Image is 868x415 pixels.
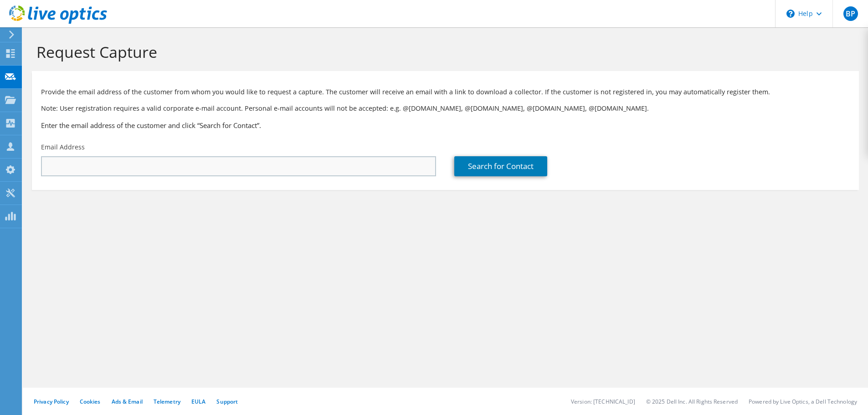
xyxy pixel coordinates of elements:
[41,143,85,152] label: Email Address
[112,398,143,405] a: Ads & Email
[41,103,850,113] p: Note: User registration requires a valid corporate e-mail account. Personal e-mail accounts will ...
[646,398,738,405] li: © 2025 Dell Inc. All Rights Reserved
[216,398,238,405] a: Support
[454,156,547,176] a: Search for Contact
[41,120,850,130] h3: Enter the email address of the customer and click “Search for Contact”.
[154,398,180,405] a: Telemetry
[571,398,635,405] li: Version: [TECHNICAL_ID]
[36,42,850,61] h1: Request Capture
[80,398,101,405] a: Cookies
[191,398,205,405] a: EULA
[41,87,850,97] p: Provide the email address of the customer from whom you would like to request a capture. The cust...
[843,6,858,21] span: BP
[749,398,857,405] li: Powered by Live Optics, a Dell Technology
[786,10,795,18] svg: \n
[34,398,69,405] a: Privacy Policy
